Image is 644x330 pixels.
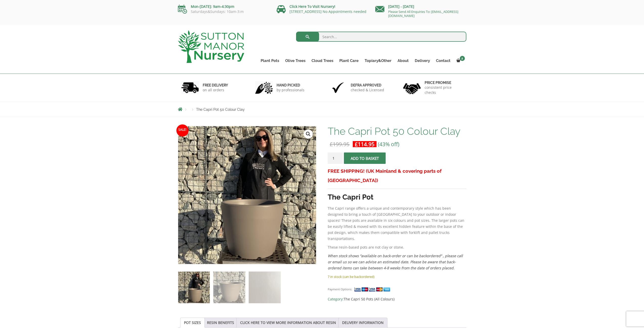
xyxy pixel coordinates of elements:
em: When stock shows “available on back-order or can be backordered” , please call or email us so we ... [328,253,463,270]
img: The Capri Pot 50 Colour Clay - Image 3 [249,272,280,303]
p: by professionals [277,87,304,93]
img: 1.jpg [181,81,199,94]
span: £ [355,141,358,148]
img: The Capri Pot 50 Colour Clay - DC0B1B62 1E7F 4946 AB5F FC0036C80446 scaled [178,126,316,264]
span: 2 [460,56,465,61]
a: About [394,57,412,64]
p: consistent price checks [425,85,463,95]
a: RESIN BENEFITS [207,318,234,327]
h6: Defra approved [351,83,384,87]
p: checked & Licensed [351,87,384,93]
a: POT SIZES [184,318,201,327]
p: [DATE] - [DATE] [375,4,466,10]
span: Category: [328,296,466,302]
input: Search... [296,32,466,42]
span: Sale! [176,124,189,137]
span: £ [330,141,333,148]
a: 2 [453,57,466,64]
a: View full-screen image gallery [304,129,313,139]
p: The Capri range offers a unique and contemporary style which has been designed to bring a touch o... [328,205,466,242]
p: on all orders [203,87,228,93]
a: Plant Care [336,57,362,64]
img: logo [178,30,244,63]
nav: Breadcrumbs [178,107,466,111]
button: Add to basket [344,152,386,164]
a: DELIVERY INFORMATION [342,318,384,327]
a: Click Here To Visit Nursery! [289,4,335,9]
a: Topiary&Other [362,57,394,64]
input: Product quantity [328,152,343,164]
bdi: 199.95 [330,141,349,148]
h1: The Capri Pot 50 Colour Clay [328,126,466,137]
a: Plant Pots [258,57,282,64]
img: 3.jpg [329,81,347,94]
img: The Capri Pot 50 Colour Clay - Image 2 [213,272,245,303]
h6: FREE DELIVERY [203,83,228,87]
a: Cloud Trees [308,57,336,64]
img: 2.jpg [255,81,273,94]
a: Delivery [412,57,433,64]
img: The Capri Pot 50 Colour Clay [178,272,210,303]
p: 7 in stock (can be backordered) [328,274,466,280]
bdi: 114.95 [355,141,375,148]
h3: FREE SHIPPING! (UK Mainland & covering parts of [GEOGRAPHIC_DATA]) [328,166,466,185]
img: 4.jpg [403,80,421,95]
p: Saturdays&Sundays: 10am-3:m [178,10,269,14]
a: Contact [433,57,453,64]
span: (43% off) [378,141,399,148]
small: Payment Options: [328,287,352,291]
h6: hand picked [277,83,304,87]
a: CLICK HERE TO VIEW MORE INFORMATION ABOUT RESIN [240,318,336,327]
p: These resin-based pots are not clay or stone. [328,244,466,250]
a: Olive Trees [282,57,308,64]
span: The Capri Pot 50 Colour Clay [196,107,245,112]
p: Mon-[DATE]: 9am-4:30pm [178,4,269,10]
a: [STREET_ADDRESS] No Appointments needed [289,9,366,14]
h6: Price promise [425,80,463,85]
a: The Capri 50 Pots (All Colours) [344,297,394,301]
a: Please Send All Enquiries To: [EMAIL_ADDRESS][DOMAIN_NAME] [388,9,458,18]
img: payment supported [354,287,392,292]
strong: The Capri Pot [328,193,373,201]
